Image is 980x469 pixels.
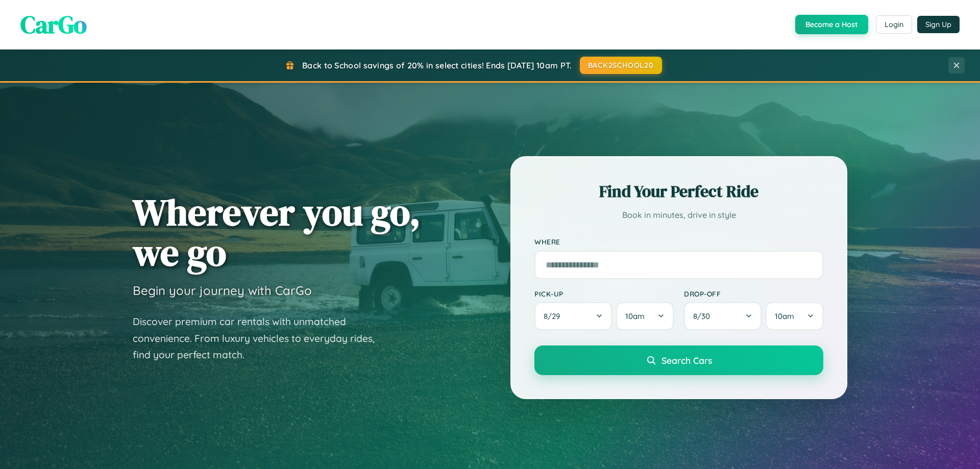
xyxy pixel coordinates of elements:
button: 10am [616,302,674,330]
h2: Find Your Perfect Ride [534,180,823,203]
span: 8 / 30 [693,311,715,321]
button: 8/29 [534,302,612,330]
button: Sign Up [917,16,960,33]
p: Book in minutes, drive in style [534,208,823,223]
span: CarGo [20,8,87,41]
button: Search Cars [534,345,823,375]
h3: Begin your journey with CarGo [133,283,312,298]
button: Login [876,15,912,34]
span: 10am [775,311,794,321]
button: BACK2SCHOOL20 [580,57,662,74]
button: 8/30 [684,302,762,330]
label: Where [534,238,823,246]
p: Discover premium car rentals with unmatched convenience. From luxury vehicles to everyday rides, ... [133,313,388,363]
button: 10am [766,302,823,330]
label: Pick-up [534,289,674,298]
span: 8 / 29 [544,311,565,321]
label: Drop-off [684,289,823,298]
button: Become a Host [795,15,868,34]
h1: Wherever you go, we go [133,192,421,273]
span: Search Cars [661,355,712,366]
span: 10am [625,311,645,321]
span: Back to School savings of 20% in select cities! Ends [DATE] 10am PT. [302,60,572,70]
